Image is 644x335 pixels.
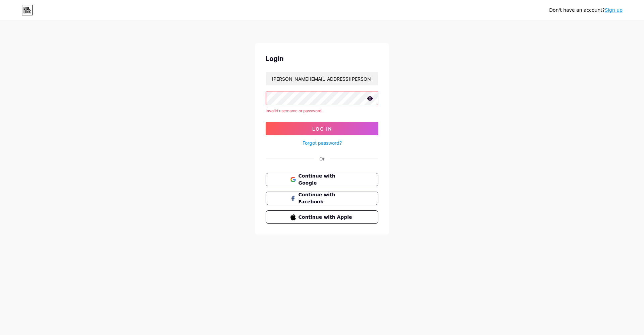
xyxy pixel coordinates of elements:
[299,214,354,221] span: Continue with Apple
[549,7,623,14] div: Don't have an account?
[266,210,378,224] button: Continue with Apple
[266,173,378,186] button: Continue with Google
[312,126,332,132] span: Log In
[266,108,378,114] div: Invalid username or password.
[266,72,378,85] input: Username
[299,191,354,205] span: Continue with Facebook
[266,192,378,205] button: Continue with Facebook
[266,122,378,135] button: Log In
[303,139,342,146] a: Forgot password?
[266,54,378,64] div: Login
[299,173,354,187] span: Continue with Google
[605,7,623,13] a: Sign up
[319,155,325,162] div: Or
